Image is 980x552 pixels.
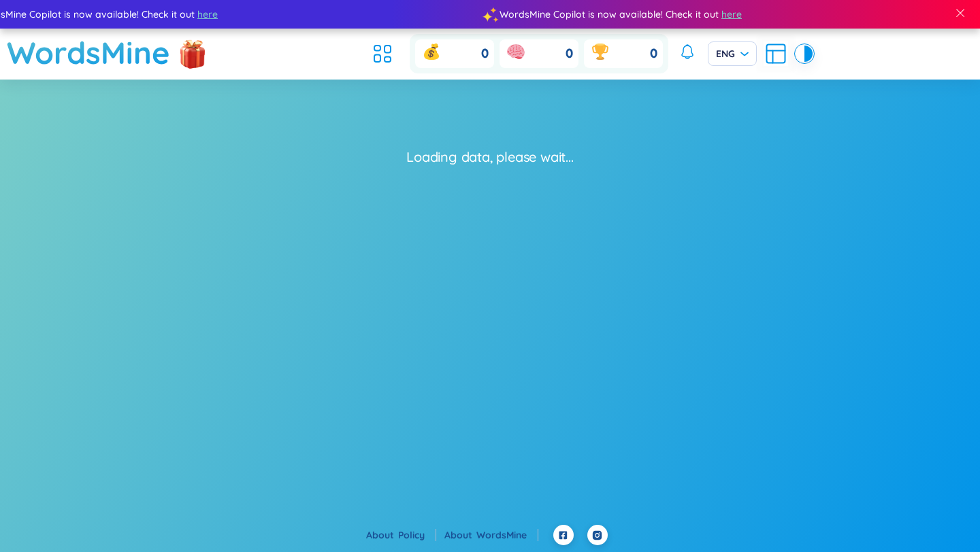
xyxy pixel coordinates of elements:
[650,46,657,63] span: 0
[481,46,489,63] span: 0
[406,148,573,167] div: Loading data, please wait...
[716,47,749,61] span: ENG
[179,33,206,73] img: flashSalesIcon.a7f4f837.png
[195,7,216,22] span: here
[444,528,538,542] div: About
[476,529,538,541] a: WordsMine
[7,29,170,77] a: WordsMine
[366,528,436,542] div: About
[398,529,436,541] a: Policy
[719,7,740,22] span: here
[566,46,573,63] span: 0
